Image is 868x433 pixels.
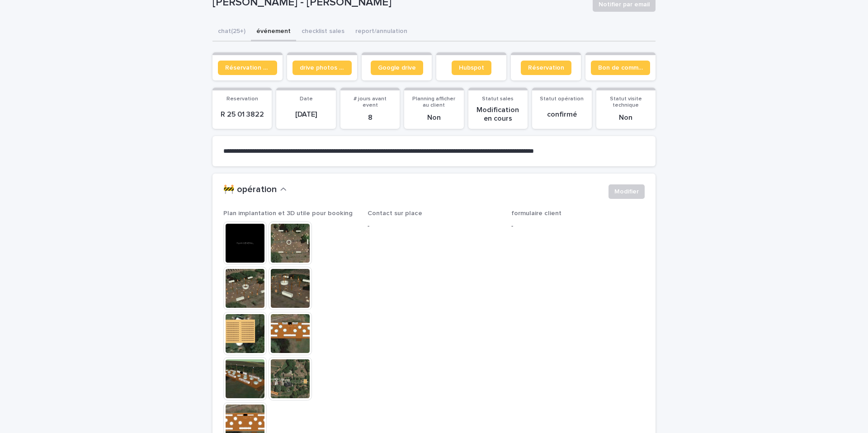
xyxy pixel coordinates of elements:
p: Non [410,113,458,122]
span: Google drive [378,65,416,71]
a: Hubspot [452,61,491,75]
p: Non [602,113,650,122]
a: Réservation [521,61,571,75]
span: Statut opération [540,96,584,102]
span: Bon de commande [598,65,643,71]
span: Contact sur place [368,210,422,216]
a: Google drive [371,61,423,75]
p: - [511,221,645,231]
button: événement [251,23,296,42]
span: Date [300,96,313,102]
p: R 25 01 3822 [218,110,266,119]
button: chat (25+) [212,23,251,42]
button: Modifier [609,184,645,199]
a: drive photos coordinateur [292,61,352,75]
span: formulaire client [511,210,561,216]
h2: 🚧 opération [223,184,277,195]
span: # jours avant event [354,96,387,108]
span: Statut visite technique [610,96,642,108]
span: Hubspot [459,65,484,71]
span: Réservation [528,65,564,71]
a: Bon de commande [591,61,650,75]
p: [DATE] [282,110,330,119]
p: 8 [346,113,394,122]
span: Planning afficher au client [412,96,455,108]
button: checklist sales [296,23,350,42]
button: report/annulation [350,23,413,42]
a: Réservation client [218,61,277,75]
p: confirmé [538,110,586,119]
span: Réservation client [225,65,270,71]
span: Modifier [614,187,639,196]
span: Reservation [226,96,258,102]
p: - [368,221,501,231]
span: drive photos coordinateur [300,65,344,71]
button: 🚧 opération [223,184,287,195]
span: Plan implantation et 3D utile pour booking [223,210,353,216]
span: Statut sales [482,96,514,102]
p: Modification en cours [474,106,522,123]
